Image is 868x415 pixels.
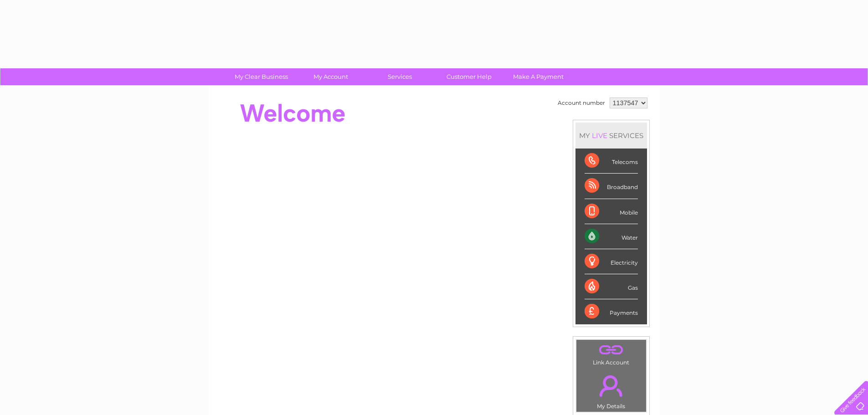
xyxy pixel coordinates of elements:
[585,174,638,199] div: Broadband
[585,274,638,299] div: Gas
[501,68,576,85] a: Make A Payment
[293,68,368,85] a: My Account
[576,339,647,368] td: Link Account
[362,68,437,85] a: Services
[431,68,507,85] a: Customer Help
[585,224,638,249] div: Water
[224,68,299,85] a: My Clear Business
[579,370,644,402] a: .
[576,368,647,412] td: My Details
[555,95,607,111] td: Account number
[585,299,638,324] div: Payments
[590,131,609,140] div: LIVE
[585,199,638,224] div: Mobile
[585,249,638,274] div: Electricity
[575,123,647,149] div: MY SERVICES
[579,342,644,358] a: .
[585,149,638,174] div: Telecoms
